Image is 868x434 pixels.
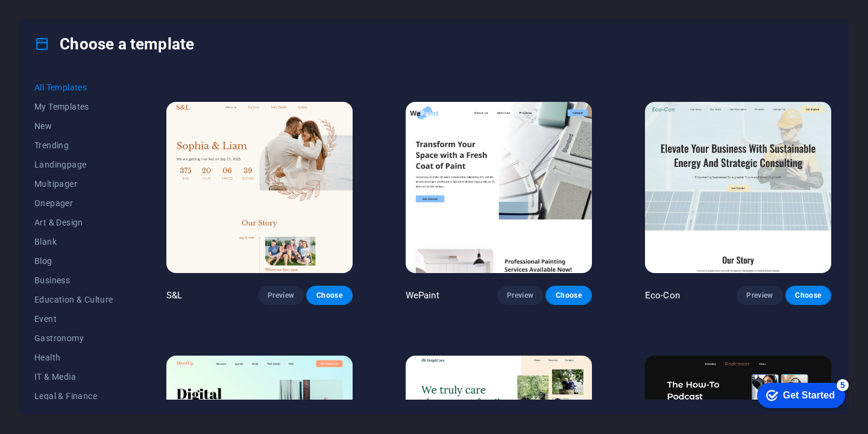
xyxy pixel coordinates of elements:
[34,348,113,367] button: Health
[645,102,831,274] img: Eco-Con
[34,290,113,309] button: Education & Culture
[34,367,113,386] button: IT & Media
[746,291,773,300] span: Preview
[34,237,113,247] span: Blank
[34,102,113,112] span: My Templates
[36,13,87,24] div: Get Started
[497,286,543,305] button: Preview
[34,372,113,382] span: IT & Media
[268,291,294,300] span: Preview
[34,83,113,92] span: All Templates
[34,391,113,401] span: Legal & Finance
[89,2,101,14] div: 5
[507,291,533,300] span: Preview
[34,386,113,406] button: Legal & Finance
[34,353,113,362] span: Health
[316,291,342,300] span: Choose
[306,286,352,305] button: Choose
[34,136,113,155] button: Trending
[34,179,113,189] span: Multipager
[10,6,98,31] div: Get Started 5 items remaining, 0% complete
[258,286,304,305] button: Preview
[645,289,680,301] p: Eco-Con
[166,289,182,301] p: S&L
[34,295,113,304] span: Education & Culture
[34,193,113,213] button: Onepager
[34,314,113,324] span: Event
[34,275,113,285] span: Business
[406,289,439,301] p: WePaint
[34,198,113,208] span: Onepager
[34,213,113,232] button: Art & Design
[34,232,113,251] button: Blank
[795,291,822,300] span: Choose
[34,333,113,343] span: Gastronomy
[34,97,113,116] button: My Templates
[34,256,113,266] span: Blog
[555,291,582,300] span: Choose
[34,174,113,193] button: Multipager
[34,309,113,329] button: Event
[785,286,831,305] button: Choose
[34,34,194,54] h4: Choose a template
[34,116,113,136] button: New
[34,251,113,271] button: Blog
[34,271,113,290] button: Business
[737,286,782,305] button: Preview
[34,160,113,169] span: Landingpage
[166,102,353,274] img: S&L
[34,121,113,131] span: New
[34,78,113,97] button: All Templates
[406,102,592,274] img: WePaint
[34,218,113,227] span: Art & Design
[34,329,113,348] button: Gastronomy
[34,140,113,150] span: Trending
[546,286,591,305] button: Choose
[34,155,113,174] button: Landingpage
